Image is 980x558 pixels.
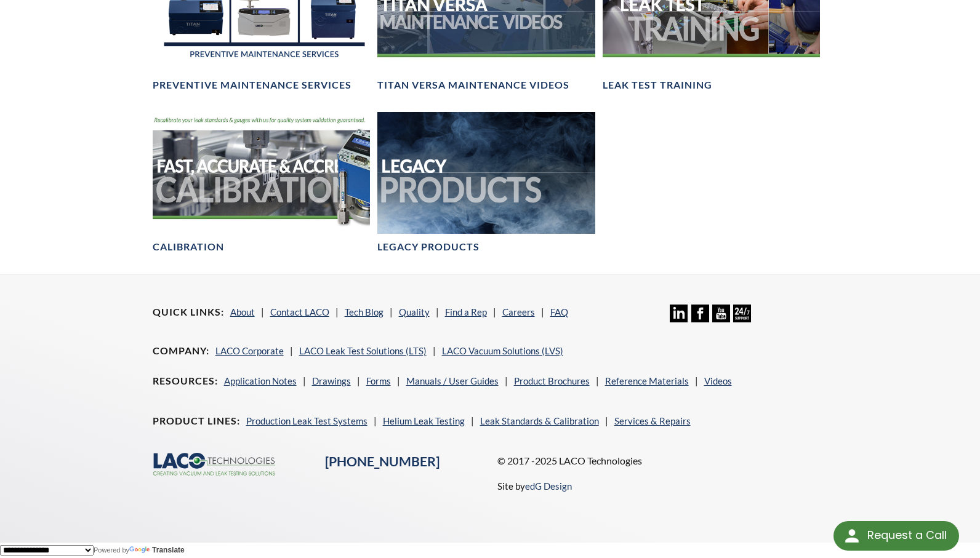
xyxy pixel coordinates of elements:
[153,79,351,92] h4: Preventive Maintenance Services
[153,415,240,428] h4: Product Lines
[153,241,224,253] h4: Calibration
[377,79,569,92] h4: TITAN VERSA Maintenance Videos
[603,79,712,92] h4: Leak Test Training
[525,480,572,492] a: edG Design
[153,306,224,319] h4: Quick Links
[345,306,384,317] a: Tech Blog
[406,375,499,386] a: Manuals / User Guides
[550,306,568,317] a: FAQ
[377,112,595,254] a: Legacy Products headerLegacy Products
[605,375,689,386] a: Reference Materials
[514,375,590,386] a: Product Brochures
[153,375,218,388] h4: Resources
[129,546,152,554] img: Google Translate
[502,306,535,317] a: Careers
[704,375,732,386] a: Videos
[497,479,572,493] p: Site by
[614,415,691,426] a: Services & Repairs
[842,526,862,546] img: round button
[325,453,440,469] a: [PHONE_NUMBER]
[377,241,480,253] h4: Legacy Products
[480,415,599,426] a: Leak Standards & Calibration
[215,345,284,356] a: LACO Corporate
[733,313,751,324] a: 24/7 Support
[497,453,827,469] p: © 2017 -2025 LACO Technologies
[442,345,563,356] a: LACO Vacuum Solutions (LVS)
[833,521,959,551] div: Request a Call
[445,306,487,317] a: Find a Rep
[312,375,351,386] a: Drawings
[246,415,367,426] a: Production Leak Test Systems
[129,546,185,554] a: Translate
[383,415,465,426] a: Helium Leak Testing
[733,305,751,322] img: 24/7 Support Icon
[230,306,255,317] a: About
[153,112,371,254] a: Fast, Accurate & Accredited Calibration headerCalibration
[399,306,430,317] a: Quality
[366,375,391,386] a: Forms
[867,521,947,549] div: Request a Call
[299,345,427,356] a: LACO Leak Test Solutions (LTS)
[270,306,329,317] a: Contact LACO
[153,345,209,357] h4: Company
[224,375,297,386] a: Application Notes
